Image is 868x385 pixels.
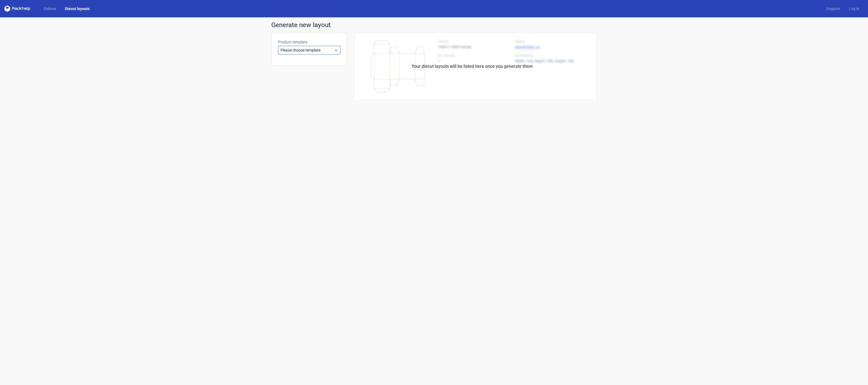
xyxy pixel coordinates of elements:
a: Diecut layouts [61,6,94,11]
a: Log in [845,6,864,11]
span: Please choose template [280,47,334,53]
a: Register [822,6,845,11]
label: Product template [278,39,340,45]
h1: Generate new layout [271,22,597,28]
div: Your diecut layouts will be listed here once you generate them [412,63,533,70]
a: Dielines [39,6,61,11]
